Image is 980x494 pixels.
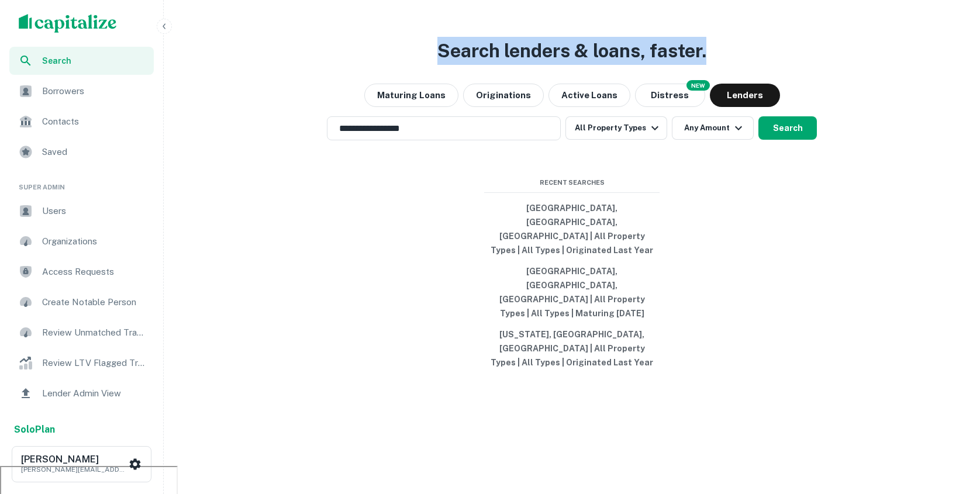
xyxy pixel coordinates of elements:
span: Lender Admin View [42,386,147,400]
a: Borrower Info Requests [9,410,154,438]
button: [GEOGRAPHIC_DATA], [GEOGRAPHIC_DATA], [GEOGRAPHIC_DATA] | All Property Types | All Types | Maturi... [484,261,660,324]
strong: Solo Plan [14,424,55,435]
div: NEW [686,80,710,91]
button: [PERSON_NAME][PERSON_NAME][EMAIL_ADDRESS][PERSON_NAME][DOMAIN_NAME] [12,446,151,482]
iframe: Chat Widget [922,363,980,419]
li: Super Admin [9,168,154,197]
a: Search [9,47,154,75]
span: Recent Searches [484,178,660,188]
span: Review Unmatched Transactions [42,326,147,340]
a: Create Notable Person [9,288,154,316]
span: Contacts [42,115,147,129]
button: Maturing Loans [364,84,458,107]
span: Users [42,204,147,218]
button: Search distressed loans with lien and other non-mortgage details. [635,84,705,107]
span: Create Notable Person [42,295,147,309]
img: capitalize-logo.png [19,14,117,33]
a: Users [9,197,154,225]
a: Review LTV Flagged Transactions [9,349,154,377]
a: SoloPlan [14,423,55,437]
button: [US_STATE], [GEOGRAPHIC_DATA], [GEOGRAPHIC_DATA] | All Property Types | All Types | Originated La... [484,324,660,373]
a: Saved [9,138,154,166]
span: Review LTV Flagged Transactions [42,356,147,370]
button: Originations [463,84,544,107]
span: Search [42,54,147,67]
a: Borrowers [9,77,154,105]
h6: [PERSON_NAME] [21,455,126,464]
a: Contacts [9,108,154,136]
span: Organizations [42,234,147,248]
button: All Property Types [565,116,667,140]
button: Lenders [710,84,780,107]
a: Access Requests [9,258,154,286]
a: Lender Admin View [9,379,154,407]
a: Organizations [9,227,154,255]
a: Review Unmatched Transactions [9,319,154,347]
span: Saved [42,145,147,159]
button: Active Loans [548,84,630,107]
h3: Search lenders & loans, faster. [437,37,706,65]
p: [PERSON_NAME][EMAIL_ADDRESS][PERSON_NAME][DOMAIN_NAME] [21,464,126,475]
span: Borrowers [42,84,147,98]
button: Search [758,116,817,140]
button: Any Amount [672,116,754,140]
span: Access Requests [42,265,147,279]
button: [GEOGRAPHIC_DATA], [GEOGRAPHIC_DATA], [GEOGRAPHIC_DATA] | All Property Types | All Types | Origin... [484,198,660,261]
